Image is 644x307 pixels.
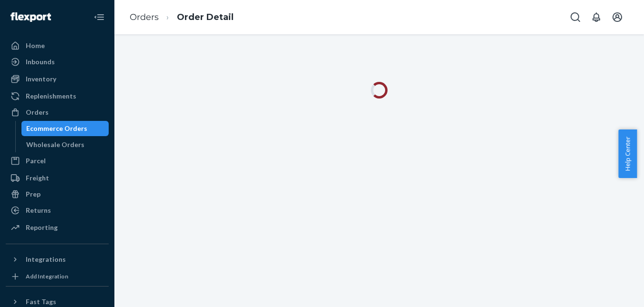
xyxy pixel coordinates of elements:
[26,206,51,215] div: Returns
[130,12,159,22] a: Orders
[6,252,109,267] button: Integrations
[587,8,606,27] button: Open notifications
[177,12,234,22] a: Order Detail
[26,41,45,50] div: Home
[26,74,56,84] div: Inventory
[6,203,109,218] a: Returns
[6,271,109,282] a: Add Integration
[26,124,87,133] div: Ecommerce Orders
[26,57,55,67] div: Inbounds
[26,140,84,149] div: Wholesale Orders
[26,255,66,264] div: Integrations
[6,170,109,186] a: Freight
[26,272,68,280] div: Add Integration
[26,297,56,307] div: Fast Tags
[6,38,109,53] a: Home
[90,8,109,27] button: Close Navigation
[6,105,109,120] a: Orders
[6,54,109,69] a: Inbounds
[26,189,41,199] div: Prep
[21,121,109,136] a: Ecommerce Orders
[6,220,109,235] a: Reporting
[6,153,109,168] a: Parcel
[6,89,109,104] a: Replenishments
[26,91,76,101] div: Replenishments
[6,71,109,87] a: Inventory
[6,187,109,202] a: Prep
[21,137,109,152] a: Wholesale Orders
[26,156,46,166] div: Parcel
[608,8,627,27] button: Open account menu
[26,223,58,232] div: Reporting
[566,8,585,27] button: Open Search Box
[26,108,49,117] div: Orders
[10,12,51,22] img: Flexport logo
[122,3,241,31] ol: breadcrumbs
[26,173,49,183] div: Freight
[618,129,637,178] button: Help Center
